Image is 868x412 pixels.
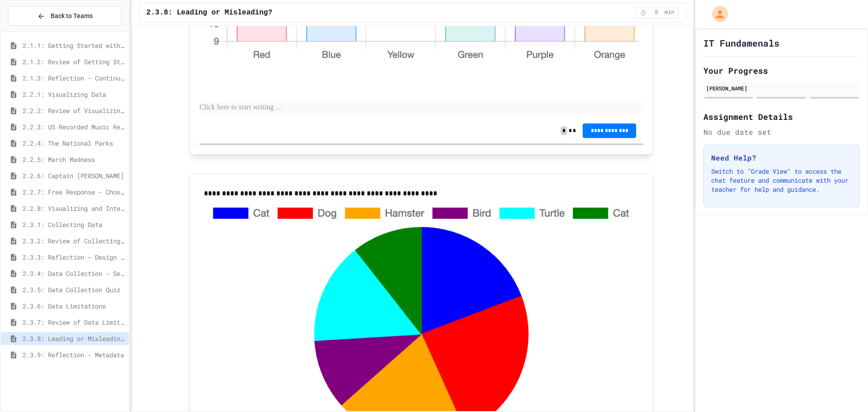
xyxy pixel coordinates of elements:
[23,41,125,50] span: 2.1.1: Getting Started with Data
[23,171,125,180] span: 2.2.6: Captain [PERSON_NAME]
[23,90,125,99] span: 2.2.1: Visualizing Data
[23,73,125,83] span: 2.1.3: Reflection - Continuously Collecting Data
[23,106,125,115] span: 2.2.2: Review of Visualizing Data
[23,317,125,327] span: 2.3.7: Review of Data Limitations
[703,127,860,137] div: No due date set
[51,11,93,21] span: Back to Teams
[665,9,675,16] span: min
[23,285,125,294] span: 2.3.5: Data Collection Quiz
[23,334,125,343] span: 2.3.8: Leading or Misleading?
[703,110,860,123] h2: Assignment Details
[23,122,125,132] span: 2.2.3: US Recorded Music Revenue
[649,9,664,16] span: 5
[8,6,122,26] button: Back to Teams
[23,236,125,246] span: 2.3.2: Review of Collecting Data
[23,220,125,229] span: 2.3.1: Collecting Data
[703,37,779,49] h1: IT Fundamenals
[23,57,125,66] span: 2.1.2: Review of Getting Started with Data
[23,187,125,197] span: 2.2.7: Free Response - Choosing a Visualization
[703,4,731,24] div: My Account
[23,155,125,164] span: 2.2.5: March Madness
[703,64,860,77] h2: Your Progress
[23,252,125,262] span: 2.3.3: Reflection - Design a Survey
[23,204,125,213] span: 2.2.8: Visualizing and Interpreting Data Quiz
[23,269,125,278] span: 2.3.4: Data Collection - Self-Driving Cars
[23,138,125,148] span: 2.2.4: The National Parks
[711,152,852,163] h3: Need Help?
[711,167,852,194] p: Switch to "Grade View" to access the chat feature and communicate with your teacher for help and ...
[23,350,125,360] span: 2.3.9: Reflection - Metadata
[706,84,857,92] div: [PERSON_NAME]
[146,7,272,18] span: 2.3.8: Leading or Misleading?
[23,301,125,311] span: 2.3.6: Data Limitations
